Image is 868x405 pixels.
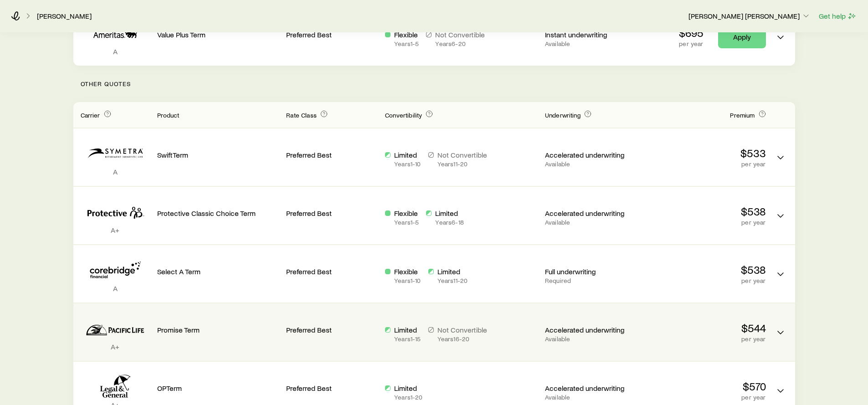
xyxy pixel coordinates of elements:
p: Preferred Best [286,209,378,218]
p: Flexible [394,267,421,276]
p: SwiftTerm [157,150,279,159]
p: $538 [644,205,766,218]
p: Limited [394,384,422,393]
p: Limited [394,325,421,334]
p: A+ [81,342,150,351]
p: Preferred Best [286,267,378,276]
p: Full underwriting [545,267,637,276]
p: Available [545,219,637,226]
p: Accelerated underwriting [545,384,637,393]
p: $533 [644,147,766,159]
p: Flexible [394,209,419,218]
span: Convertibility [385,111,422,119]
p: Preferred Best [286,384,378,393]
p: Select A Term [157,267,279,276]
p: per year [644,219,766,226]
p: A [81,167,150,176]
p: A+ [81,226,150,235]
p: Years 1 - 5 [394,40,419,47]
p: per year [679,40,704,47]
p: per year [644,335,766,343]
span: Underwriting [545,111,580,119]
p: Promise Term [157,325,279,334]
p: Protective Classic Choice Term [157,209,279,218]
p: per year [644,394,766,401]
p: Years 11 - 20 [437,277,468,284]
p: Required [545,277,637,284]
p: Flexible [394,30,419,39]
p: Limited [394,150,421,159]
p: Available [545,335,637,343]
p: Accelerated underwriting [545,209,637,218]
span: Premium [730,111,755,119]
p: $544 [644,322,766,334]
p: Years 1 - 10 [394,277,421,284]
p: per year [644,160,766,168]
p: Years 11 - 20 [437,160,487,168]
p: Other Quotes [73,66,795,102]
p: [PERSON_NAME] [PERSON_NAME] [688,11,811,21]
a: [PERSON_NAME] [36,12,92,21]
p: Not Convertible [435,30,485,39]
p: Accelerated underwriting [545,325,637,334]
p: Available [545,160,637,168]
p: Limited [435,209,463,218]
p: Accelerated underwriting [545,150,637,159]
p: OPTerm [157,384,279,393]
p: $570 [644,380,766,393]
p: Not Convertible [437,150,487,159]
p: $695 [679,26,704,39]
span: Carrier [81,111,100,119]
p: Years 6 - 20 [435,40,485,47]
p: Years 1 - 10 [394,160,421,168]
p: Years 1 - 5 [394,219,419,226]
button: [PERSON_NAME] [PERSON_NAME] [688,11,811,22]
p: A [81,284,150,293]
p: Limited [437,267,468,276]
p: Value Plus Term [157,30,279,39]
button: Get help [818,11,857,21]
a: Apply [718,26,766,48]
p: Instant underwriting [545,30,637,39]
p: Preferred Best [286,30,378,39]
span: Rate Class [286,111,317,119]
p: Years 6 - 18 [435,219,463,226]
p: A [81,47,150,56]
p: Years 1 - 15 [394,335,421,343]
p: Preferred Best [286,325,378,334]
p: Available [545,394,637,401]
p: per year [644,277,766,284]
p: Preferred Best [286,150,378,159]
span: Product [157,111,180,119]
p: Years 1 - 20 [394,394,422,401]
p: Available [545,40,637,47]
p: Years 16 - 20 [437,335,487,343]
p: $538 [644,263,766,276]
p: Not Convertible [437,325,487,334]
